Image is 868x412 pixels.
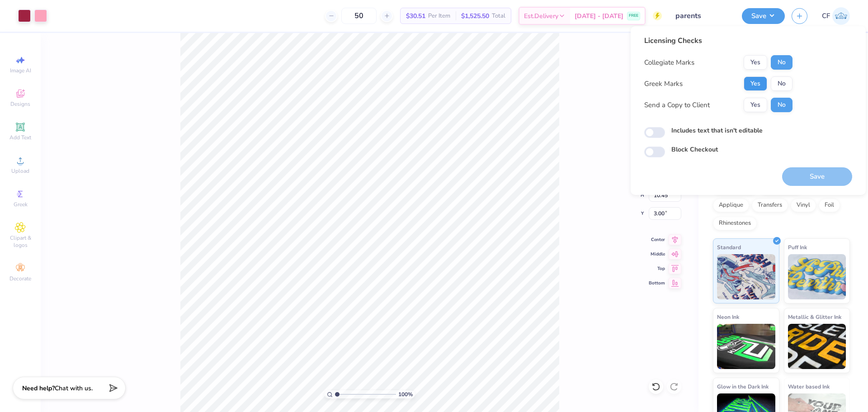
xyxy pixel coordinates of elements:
span: Middle [649,251,665,257]
span: Water based Ink [788,382,830,391]
span: Clipart & logos [5,234,36,249]
span: Top [649,265,665,272]
span: Add Text [9,134,31,141]
img: Standard [717,254,775,299]
span: Metallic & Glitter Ink [788,312,841,322]
span: Neon Ink [717,312,739,322]
span: 100 % [398,390,413,398]
input: Untitled Design [669,7,735,25]
a: CF [822,7,850,25]
div: Licensing Checks [644,35,793,46]
span: $1,525.50 [461,11,489,21]
span: Est. Delivery [524,11,558,21]
button: No [771,76,793,91]
img: Puff Ink [788,254,846,299]
span: Greek [14,201,28,208]
span: Designs [10,100,30,108]
button: No [771,98,793,112]
div: Applique [713,199,749,212]
button: Save [742,8,785,24]
button: Yes [744,76,767,91]
div: Transfers [752,199,788,212]
div: Rhinestones [713,217,757,230]
span: Image AI [10,67,31,74]
img: Cholo Fernandez [832,7,850,25]
span: $30.51 [406,11,425,21]
div: Greek Marks [644,79,683,89]
span: Glow in the Dark Ink [717,382,769,391]
span: Chat with us. [55,384,93,393]
span: Center [649,237,665,243]
div: Foil [819,199,840,212]
img: Neon Ink [717,324,775,369]
strong: Need help? [22,384,55,393]
label: Includes text that isn't editable [671,126,763,135]
input: – – [341,8,377,24]
span: FREE [629,13,638,19]
label: Block Checkout [671,145,718,154]
div: Collegiate Marks [644,57,694,68]
span: CF [822,11,830,21]
span: Upload [11,167,29,175]
span: Bottom [649,280,665,286]
span: Total [492,11,505,21]
button: Yes [744,55,767,70]
button: No [771,55,793,70]
div: Send a Copy to Client [644,100,710,110]
span: Standard [717,242,741,252]
div: Vinyl [791,199,816,212]
img: Metallic & Glitter Ink [788,324,846,369]
span: Puff Ink [788,242,807,252]
span: Per Item [428,11,450,21]
span: [DATE] - [DATE] [575,11,623,21]
button: Yes [744,98,767,112]
span: Decorate [9,275,31,282]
